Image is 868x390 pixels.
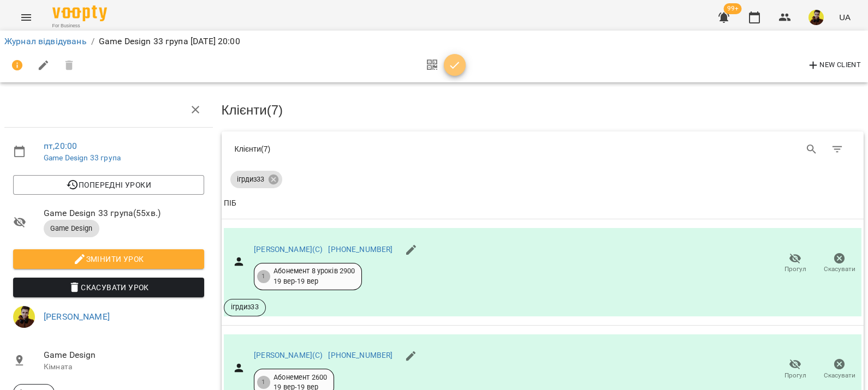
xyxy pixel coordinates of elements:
[257,270,270,283] div: 1
[230,171,282,188] div: ігрдиз33
[22,178,195,191] span: Попередні уроки
[44,207,204,220] span: Game Design 33 група ( 55 хв. )
[807,59,861,72] span: New Client
[44,362,204,373] p: Кімната
[274,266,355,286] div: Абонемент 8 уроків 2900 19 вер - 19 вер
[808,10,824,25] img: 7fb6181a741ed67b077bc5343d522ced.jpg
[824,265,855,274] span: Скасувати
[13,4,39,31] button: Menu
[254,245,323,254] a: [PERSON_NAME](С)
[52,5,107,21] img: Voopty Logo
[804,57,864,74] button: New Client
[22,281,195,294] span: Скасувати Урок
[773,248,817,279] button: Прогул
[235,143,535,154] div: Клієнти ( 7 )
[824,136,851,163] button: Фільтр
[224,197,862,210] span: ПІБ
[328,245,393,254] a: [PHONE_NUMBER]
[13,306,35,328] img: 7fb6181a741ed67b077bc5343d522ced.jpg
[799,136,825,163] button: Search
[224,302,265,312] span: ігрдиз33
[835,7,855,27] button: UA
[99,35,240,48] p: Game Design 33 група [DATE] 20:00
[839,11,851,23] span: UA
[257,376,270,389] div: 1
[784,265,806,274] span: Прогул
[773,354,817,385] button: Прогул
[22,253,195,266] span: Змінити урок
[44,224,99,233] span: Game Design
[4,36,87,46] a: Журнал відвідувань
[254,351,323,359] a: [PERSON_NAME](С)
[817,248,861,279] button: Скасувати
[13,249,204,269] button: Змінити урок
[13,278,204,297] button: Скасувати Урок
[91,35,94,48] li: /
[13,175,204,195] button: Попередні уроки
[817,354,861,385] button: Скасувати
[44,153,121,162] a: Game Design 33 група
[4,35,864,48] nav: breadcrumb
[222,131,864,166] div: Table Toolbar
[724,3,742,14] span: 99+
[784,371,806,380] span: Прогул
[222,103,864,117] h3: Клієнти ( 7 )
[224,197,236,210] div: ПІБ
[44,311,110,322] a: [PERSON_NAME]
[824,371,855,380] span: Скасувати
[224,197,236,210] div: Sort
[230,175,271,184] span: ігрдиз33
[328,351,393,359] a: [PHONE_NUMBER]
[44,349,204,362] span: Game Design
[44,141,77,151] a: пт , 20:00
[52,22,107,29] span: For Business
